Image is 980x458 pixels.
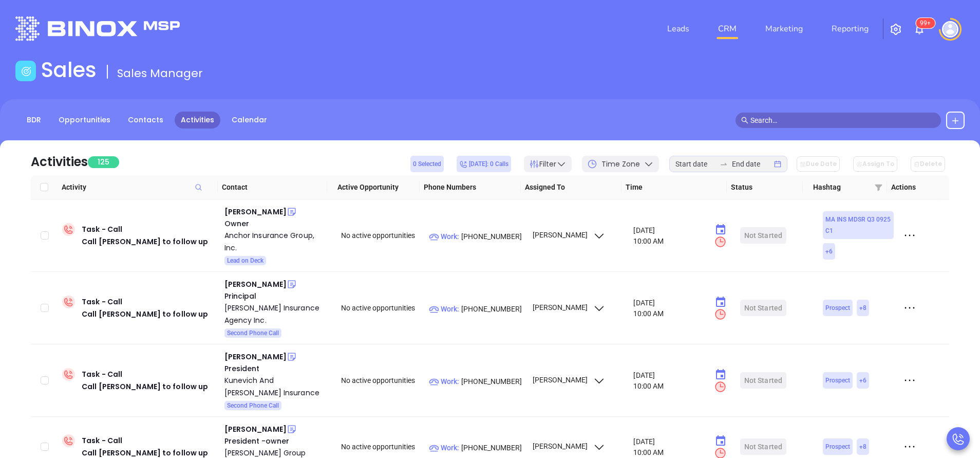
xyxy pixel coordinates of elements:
a: CRM [714,19,741,39]
a: Kunevich And [PERSON_NAME] Insurance [224,374,327,399]
button: Delete [911,156,945,172]
input: MM/DD/YYYY [633,370,706,380]
span: Prospect [825,375,850,386]
span: [PERSON_NAME] [531,442,606,450]
a: Marketing [761,19,807,39]
div: [PERSON_NAME] [224,351,287,363]
input: MM/DD/YYYY [633,225,706,235]
span: Hashtag [813,181,870,193]
a: [PERSON_NAME] Insurance Agency Inc. [224,302,327,326]
button: Choose date, selected date is Oct 9, 2025 [710,292,731,313]
th: Status [727,175,802,199]
a: Anchor Insurance Group, Inc. [224,229,327,254]
input: Start date [675,158,715,170]
p: [PHONE_NUMBER] [429,231,523,242]
div: [PERSON_NAME] [224,423,287,435]
span: [PERSON_NAME] [531,231,606,239]
img: user [942,21,958,38]
div: Task - Call [82,223,208,248]
input: End date [732,158,772,170]
div: 10:00 AM [633,380,732,393]
span: Second Phone Call [227,400,279,411]
input: MM/DD/YYYY [633,436,706,447]
div: Task - Call [82,296,208,320]
span: 125 [88,156,119,168]
span: [PERSON_NAME] [531,303,606,312]
div: Principal [224,290,327,302]
img: logo [15,16,180,41]
div: [PERSON_NAME] [224,278,287,290]
div: Not Started [744,372,782,389]
img: iconSetting [890,23,902,35]
a: Leads [663,19,693,39]
span: Work : [429,231,459,242]
span: + 8 [859,302,866,314]
th: Contact [218,175,327,199]
span: Work : [429,376,459,387]
th: Phone Numbers [420,175,521,199]
sup: 100 [916,18,935,28]
div: President -owner [224,435,327,447]
div: Not Started [744,227,782,244]
div: 10:00 AM [633,235,732,248]
span: Time Zone [601,159,640,170]
span: search [741,117,748,124]
div: No active opportunities [341,375,421,386]
div: Not Started [744,300,782,316]
a: Activities [175,112,220,129]
a: BDR [21,112,47,129]
span: Work : [429,303,459,315]
th: Time [621,175,727,199]
span: + 8 [859,441,866,452]
span: Filter [539,159,556,170]
div: President [224,363,327,374]
span: Lead on Deck [227,255,263,266]
button: Assign To [853,156,897,172]
div: Owner [224,218,327,229]
span: Prospect [825,441,850,452]
span: to [720,160,728,168]
input: MM/DD/YYYY [633,298,706,308]
a: Reporting [827,19,873,39]
span: Sales Manager [117,65,203,81]
span: Work : [429,442,459,453]
p: [PHONE_NUMBER] [429,303,523,315]
span: + 6 [825,246,833,257]
a: Opportunities [52,112,117,129]
p: [PHONE_NUMBER] [429,376,523,387]
div: Not Started [744,438,782,455]
span: MA INS MDSR Q3 0925 C1 [825,214,891,236]
div: [PERSON_NAME] [224,206,287,218]
div: Call [PERSON_NAME] to follow up [82,235,208,248]
span: [PERSON_NAME] [531,376,606,384]
div: No active opportunities [341,230,421,241]
span: swap-right [720,160,728,168]
span: Second Phone Call [227,327,279,339]
span: Activity [62,181,213,193]
span: [DATE]: 0 Calls [459,158,508,170]
h1: Sales [41,58,97,82]
span: Prospect [825,302,850,314]
div: No active opportunities [341,441,421,452]
div: Call [PERSON_NAME] to follow up [82,308,208,320]
button: Choose date, selected date is Oct 9, 2025 [710,431,731,451]
th: Active Opportunity [327,175,420,199]
div: Task - Call [82,368,208,393]
button: Due Date [797,156,840,172]
span: + 6 [859,375,866,386]
th: Actions [887,175,937,199]
div: No active opportunities [341,302,421,314]
button: Choose date, selected date is Oct 9, 2025 [710,219,731,240]
a: Contacts [122,112,169,129]
div: 10:00 AM [633,308,732,321]
p: [PHONE_NUMBER] [429,442,523,453]
div: Activities [31,153,88,171]
div: Call [PERSON_NAME] to follow up [82,380,208,393]
button: Choose date, selected date is Oct 9, 2025 [710,364,731,385]
img: iconNotification [913,23,926,35]
a: Calendar [225,112,273,129]
span: 0 Selected [413,158,441,170]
